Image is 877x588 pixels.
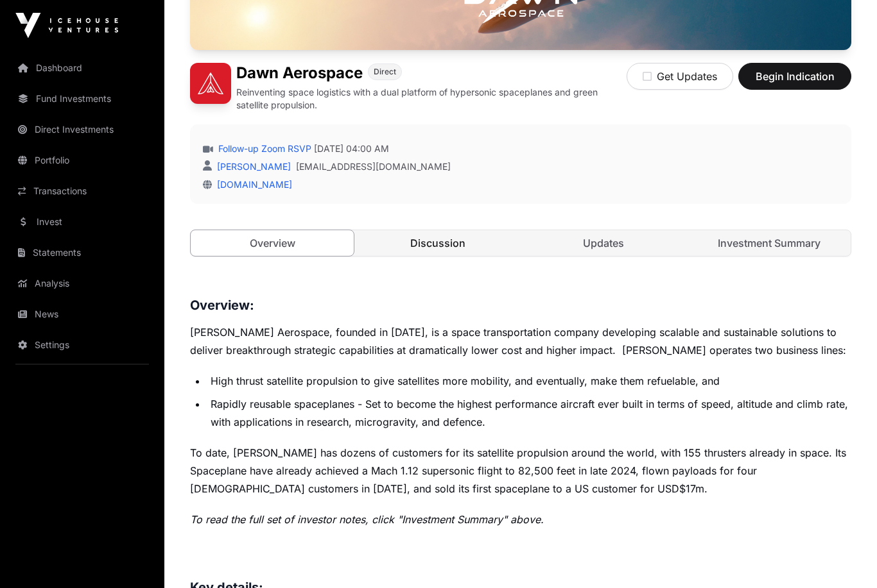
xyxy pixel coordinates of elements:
[10,269,154,298] a: Analysis
[207,373,851,391] li: High thrust satellite propulsion to give satellites more mobility, and eventually, make them refu...
[738,63,851,90] button: Begin Indication
[207,396,851,432] li: Rapidly reusable spaceplanes - Set to become the highest performance aircraft ever built in terms...
[356,231,519,256] a: Discussion
[813,526,877,588] iframe: Chat Widget
[754,69,835,85] span: Begin Indication
[738,76,851,89] a: Begin Indication
[191,231,851,256] nav: Tabs
[236,63,363,84] h1: Dawn Aerospace
[15,13,118,38] img: Icehouse Ventures Logo
[374,67,396,78] span: Direct
[10,177,154,205] a: Transactions
[236,87,627,112] p: Reinventing space logistics with a dual platform of hypersonic spaceplanes and green satellite pr...
[214,162,291,172] a: [PERSON_NAME]
[10,331,154,359] a: Settings
[10,85,154,113] a: Fund Investments
[10,239,154,267] a: Statements
[10,300,154,328] a: News
[10,146,154,174] a: Portfolio
[190,514,544,526] em: To read the full set of investor notes, click "Investment Summary" above.
[314,143,389,156] span: [DATE] 04:00 AM
[190,444,851,498] p: To date, [PERSON_NAME] has dozens of customers for its satellite propulsion around the world, wit...
[190,324,851,360] p: [PERSON_NAME] Aerospace, founded in [DATE], is a space transportation company developing scalable...
[190,296,851,316] h3: Overview:
[190,63,231,105] img: Dawn Aerospace
[296,161,451,174] a: [EMAIL_ADDRESS][DOMAIN_NAME]
[627,63,733,90] button: Get Updates
[216,143,311,156] a: Follow-up Zoom RSVP
[10,115,154,144] a: Direct Investments
[212,180,292,190] a: [DOMAIN_NAME]
[522,231,685,256] a: Updates
[190,230,354,257] a: Overview
[688,231,851,256] a: Investment Summary
[10,208,154,236] a: Invest
[10,54,154,82] a: Dashboard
